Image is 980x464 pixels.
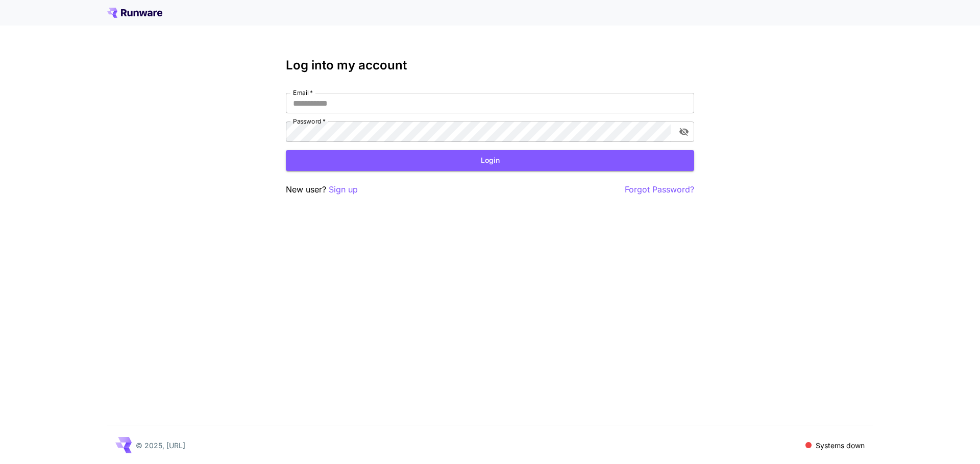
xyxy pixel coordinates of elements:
p: © 2025, [URL] [136,440,185,451]
p: New user? [286,183,358,196]
label: Email [293,88,313,97]
button: Sign up [329,183,358,196]
button: Forgot Password? [625,183,694,196]
button: toggle password visibility [675,123,693,141]
p: Systems down [816,440,865,451]
label: Password [293,117,326,126]
button: Login [286,150,694,171]
h3: Log into my account [286,58,694,72]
